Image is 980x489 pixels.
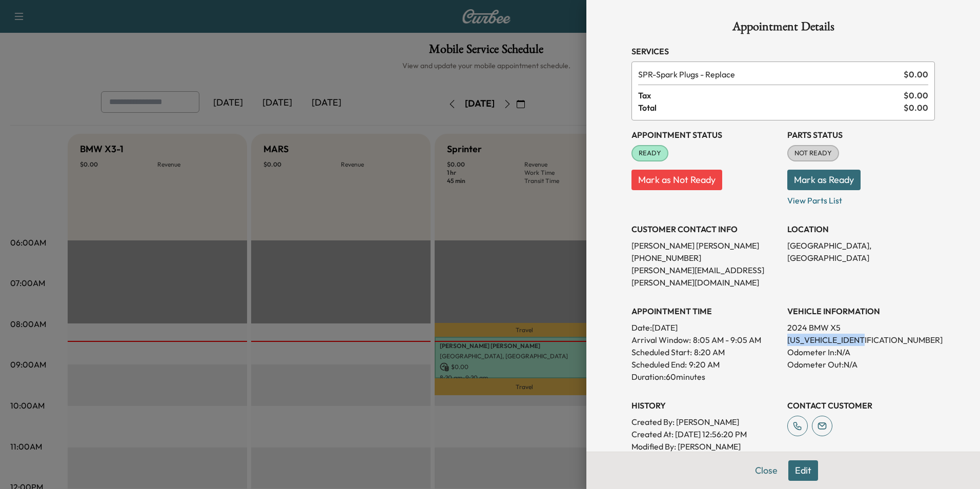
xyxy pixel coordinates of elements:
span: NOT READY [788,148,838,158]
span: 8:05 AM - 9:05 AM [693,334,761,346]
button: Mark as Ready [787,170,861,190]
p: Date: [DATE] [631,321,779,334]
p: [PERSON_NAME] [PERSON_NAME] [631,239,779,252]
h3: History [631,399,779,412]
span: $ 0.00 [904,89,928,101]
h1: Appointment Details [631,21,935,37]
p: Odometer In: N/A [787,346,935,358]
span: READY [632,148,667,158]
p: Scheduled End: [631,358,687,371]
p: [PERSON_NAME][EMAIL_ADDRESS][PERSON_NAME][DOMAIN_NAME] [631,264,779,289]
p: 2024 BMW X5 [787,321,935,334]
p: Scheduled Start: [631,346,692,358]
span: Total [638,101,904,114]
p: Created At : [DATE] 12:56:20 PM [631,428,779,440]
p: [PHONE_NUMBER] [631,252,779,264]
span: $ 0.00 [904,68,928,80]
h3: Appointment Status [631,129,779,141]
button: Mark as Not Ready [631,170,722,190]
span: $ 0.00 [904,101,928,114]
p: Modified By : [PERSON_NAME] [631,440,779,453]
h3: Services [631,45,935,57]
h3: VEHICLE INFORMATION [787,305,935,317]
p: Duration: 60 minutes [631,371,779,383]
span: Tax [638,89,904,101]
h3: LOCATION [787,223,935,235]
p: Created By : [PERSON_NAME] [631,416,779,428]
p: Odometer Out: N/A [787,358,935,371]
h3: Parts Status [787,129,935,141]
h3: CONTACT CUSTOMER [787,399,935,412]
p: 9:20 AM [689,358,720,371]
p: View Parts List [787,190,935,207]
h3: APPOINTMENT TIME [631,305,779,317]
p: [GEOGRAPHIC_DATA], [GEOGRAPHIC_DATA] [787,239,935,264]
button: Close [748,460,784,481]
button: Edit [788,460,818,481]
h3: CUSTOMER CONTACT INFO [631,223,779,235]
span: Spark Plugs - Replace [638,68,900,80]
p: [US_VEHICLE_IDENTIFICATION_NUMBER] [787,334,935,346]
p: Arrival Window: [631,334,779,346]
p: 8:20 AM [694,346,725,358]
